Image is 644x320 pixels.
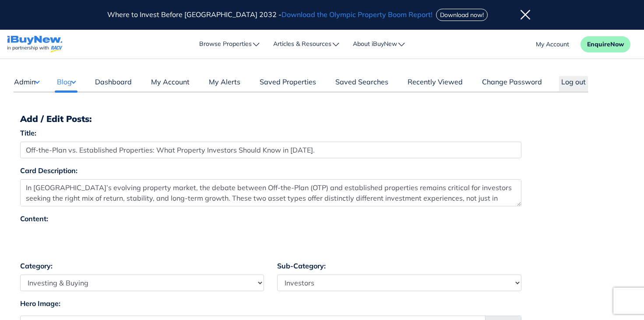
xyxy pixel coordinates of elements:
[107,10,434,19] span: Where to Invest Before [GEOGRAPHIC_DATA] 2032 -
[7,36,63,53] img: logo
[559,76,588,91] button: Log out
[20,113,624,124] h3: Add / Edit Posts:
[54,76,78,87] button: Blog
[257,77,318,91] a: Saved Properties
[20,166,77,175] strong: Card Description:
[480,77,544,91] a: Change Password
[207,77,243,91] a: My Alerts
[149,77,192,91] a: My Account
[277,261,326,270] strong: Sub-Category:
[333,77,391,91] a: Saved Searches
[20,299,60,308] strong: Hero Image:
[20,129,36,137] strong: Title:
[20,142,521,158] input: 255 characters maximum
[20,179,521,206] textarea: In [GEOGRAPHIC_DATA]’s evolving property market, the debate between Off-the-Plan (OTP) and establ...
[610,40,624,48] span: Now
[7,34,63,55] a: navigations
[20,214,48,223] strong: Content:
[282,10,433,19] span: Download the Olympic Property Boom Report!
[405,77,465,91] a: Recently Viewed
[581,36,630,52] button: EnquireNow
[436,9,488,21] button: Download now!
[93,77,134,91] a: Dashboard
[20,261,53,270] strong: Category:
[536,40,569,49] a: account
[14,76,39,87] button: Admin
